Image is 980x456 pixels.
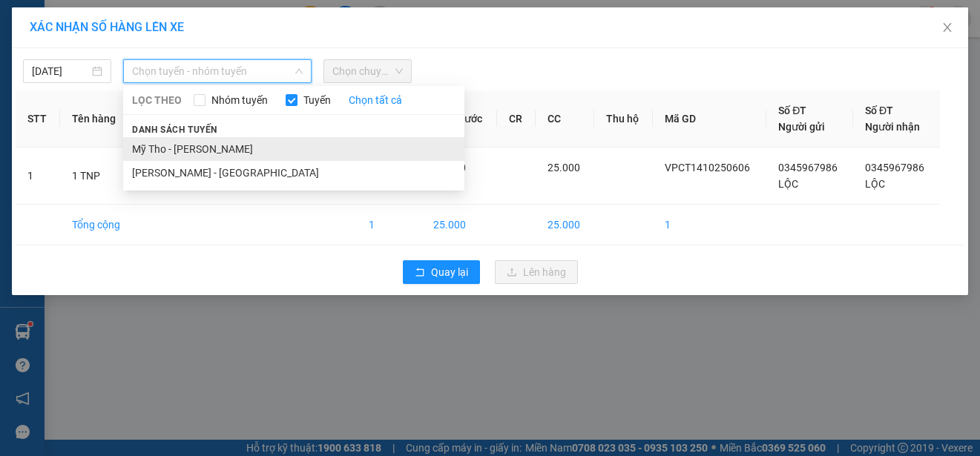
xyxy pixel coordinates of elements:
span: 25.000 [547,162,580,174]
li: Mỹ Tho - [PERSON_NAME] [123,137,464,161]
td: 1 [357,205,421,245]
button: uploadLên hàng [495,260,578,284]
th: CR [497,90,536,148]
td: 25.000 [536,205,594,245]
span: rollback [415,267,425,279]
button: rollbackQuay lại [403,260,480,284]
td: 1 [16,148,60,205]
input: 14/10/2025 [32,63,89,79]
span: Chọn tuyến - nhóm tuyến [132,60,303,82]
span: 0345967986 [778,162,838,174]
span: LỘC [778,178,798,190]
span: Số ĐT [865,105,893,116]
span: Quay lại [431,264,468,280]
td: 25.000 [421,205,497,245]
td: 1 TNP [60,148,135,205]
td: 1 [653,205,766,245]
a: Chọn tất cả [349,92,402,108]
span: VPCT1410250606 [665,162,750,174]
td: Tổng cộng [60,205,135,245]
span: LỘC [865,178,885,190]
th: Mã GD [653,90,766,148]
span: close [941,22,953,33]
span: Số ĐT [778,105,806,116]
span: Nhóm tuyến [205,92,274,108]
th: Tên hàng [60,90,135,148]
th: STT [16,90,60,148]
button: Close [927,7,968,49]
span: XÁC NHẬN SỐ HÀNG LÊN XE [30,20,184,34]
span: Người nhận [865,121,920,133]
span: down [295,67,303,76]
li: [PERSON_NAME] - [GEOGRAPHIC_DATA] [123,161,464,185]
span: LỌC THEO [132,92,182,108]
span: Danh sách tuyến [123,123,226,136]
span: Người gửi [778,121,825,133]
th: CC [536,90,594,148]
span: 0345967986 [865,162,924,174]
span: Tuyến [297,92,337,108]
th: Thu hộ [594,90,653,148]
span: Chọn chuyến [332,60,403,82]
